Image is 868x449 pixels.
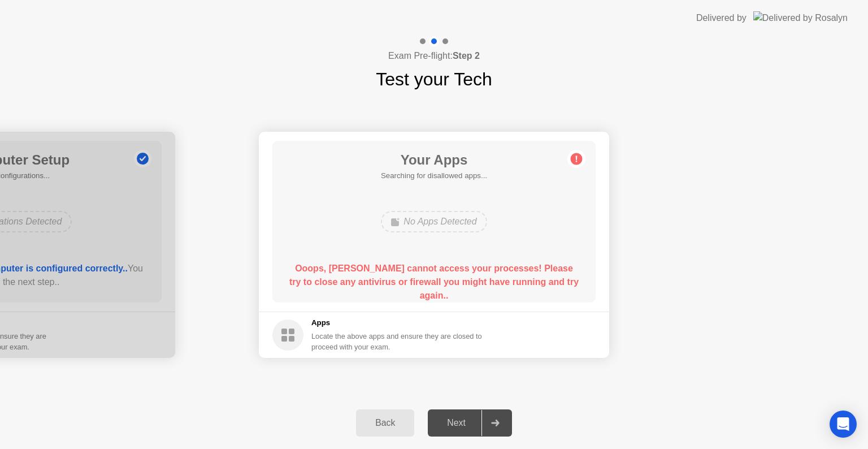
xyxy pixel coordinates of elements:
[431,418,481,428] div: Next
[830,411,857,438] div: Open Intercom Messenger
[388,49,480,63] h4: Exam Pre-flight:
[311,331,483,352] div: Locate the above apps and ensure they are closed to proceed with your exam.
[359,418,411,428] div: Back
[356,409,414,437] button: Back
[428,409,512,437] button: Next
[381,170,487,182] h5: Searching for disallowed apps...
[696,11,747,25] div: Delivered by
[289,264,579,300] b: Ooops, [PERSON_NAME] cannot access your processes! Please try to close any antivirus or firewall ...
[376,66,492,93] h1: Test your Tech
[381,150,487,170] h1: Your Apps
[311,317,483,329] h5: Apps
[381,211,487,232] div: No Apps Detected
[453,51,480,61] b: Step 2
[753,11,848,24] img: Delivered by Rosalyn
